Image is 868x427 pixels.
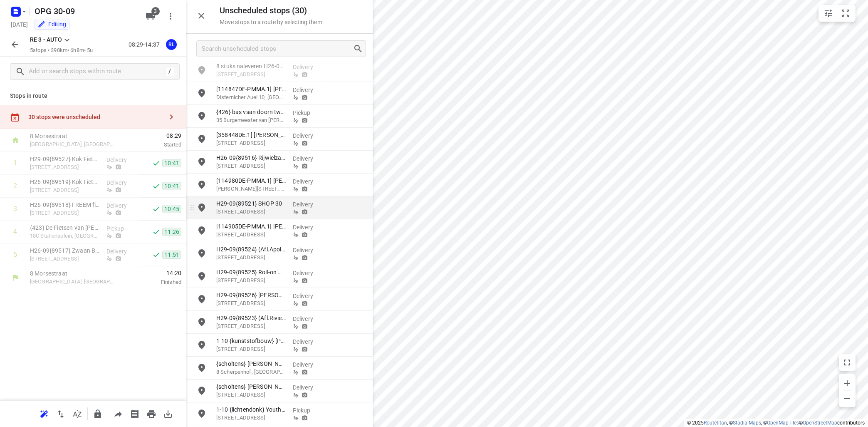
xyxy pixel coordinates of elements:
[162,159,181,167] span: 10:41
[353,44,366,54] div: Search
[126,132,181,140] span: 08:29
[216,245,286,253] p: H29-09{89524} (Afl.Apollobuurt) ZFP
[13,182,17,190] div: 2
[216,208,286,216] p: Haarlemmerstraat 131, Amsterdam
[163,40,180,48] span: Assigned to Remco Lemke
[293,269,324,277] p: Delivery
[30,163,100,171] p: [STREET_ADDRESS]
[216,222,286,231] p: [114905DE-PMMA.1] Elvira Preier
[216,139,286,147] p: [STREET_ADDRESS]
[165,67,174,76] div: /
[163,36,180,53] button: RL
[216,382,286,391] p: {scholtens} [PERSON_NAME]
[30,155,100,163] p: H29-09{89527} Kok Fietsen Werkplaats
[216,85,286,93] p: [114847DE-PMMA.1] Markus Timmermann
[30,178,100,186] p: H26-09{89519} Kok Fietsen Werkplaats
[106,224,137,233] p: Pickup
[216,185,286,193] p: Dirk-von-Merveldt-Straße 28, Munster
[216,93,286,102] p: Disternicher Auel 10, Euskirchen
[126,410,143,417] span: Print shipping labels
[36,410,52,417] span: Reoptimize route
[216,199,286,208] p: H29-09{89521} SHOP 30
[37,20,67,28] div: You are currently in edit mode.
[166,39,177,50] div: RL
[216,231,286,239] p: Carl-Funke-Straße 23, Essen
[30,140,116,149] p: [GEOGRAPHIC_DATA], [GEOGRAPHIC_DATA]
[30,232,100,240] p: 18C Stationsplein, Capelle Aan Den Ijssel
[193,7,210,24] button: Close
[216,337,286,345] p: 1-10 {kunststofbouw} Benny Cottens
[30,132,116,140] p: 8 Morsestraat
[110,410,126,417] span: Share route
[704,420,727,426] a: Routetitan
[30,186,100,194] p: [STREET_ADDRESS]
[216,268,286,276] p: H29-09{89525} Roll-on Mobility Care B.V.
[30,209,100,217] p: [STREET_ADDRESS]
[216,368,286,376] p: 8 Scherpenhof, Amstelveen
[160,410,176,417] span: Download route
[216,131,286,139] p: [358448DE.1] [PERSON_NAME]
[216,108,286,116] p: {426} bas vsan doorn tweewielers
[216,314,286,322] p: H29-09{89523} (Afl.Rivierenbuurt) ZFP
[216,322,286,330] p: Maasstraat 106, Amsterdam
[293,177,324,186] p: Delivery
[293,383,324,392] p: Delivery
[28,114,163,120] div: 30 stops were unscheduled
[151,7,160,15] span: 3
[106,179,137,187] p: Delivery
[152,228,161,236] svg: Done
[202,42,353,55] input: Search unscheduled stops
[13,251,17,258] div: 5
[220,6,324,15] h5: Unscheduled stops ( 30 )
[30,223,100,232] p: {423} De Fietsen van Capelle
[162,251,181,259] span: 11:51
[126,141,181,149] p: Started
[216,414,286,422] p: 9 Prinses Beatrixlaan, Den Haag
[30,278,116,286] p: [GEOGRAPHIC_DATA], [GEOGRAPHIC_DATA]
[162,228,181,236] span: 11:26
[220,19,324,25] p: Move stops to a route by selecting them.
[216,154,286,162] p: H26-09{89516} Rijwielzaak Bathoorn
[293,223,324,231] p: Delivery
[293,86,324,94] p: Delivery
[216,360,286,368] p: {scholtens} [PERSON_NAME]
[143,410,160,417] span: Print route
[162,8,179,25] button: More
[30,246,100,255] p: H26-09{89517} Zwaan Bikes Rotterdam
[30,47,93,55] p: 5 stops • 390km • 6h8m • 5u
[29,65,165,78] input: Add or search stops within route
[216,253,286,262] p: Beethovenstraat 86, Amsterdam
[293,338,324,346] p: Delivery
[162,205,181,213] span: 10:45
[30,255,100,263] p: [STREET_ADDRESS]
[293,406,324,415] p: Pickup
[293,154,324,163] p: Delivery
[216,62,286,70] p: 8 stuks naleveren H26-09{89511} CC33 - Amersfoort
[803,420,837,426] a: OpenStreetMap
[30,269,116,278] p: 8 Morsestraat
[126,278,181,286] p: Finished
[216,276,286,285] p: Nijverheidsweg 11, Hapert
[216,405,286,414] p: 1-10 {lichtendonk} Youthcare Holding B.V.
[152,182,161,190] svg: Done
[186,64,373,426] div: grid
[216,70,286,79] p: Leusderweg 92, Amersfoort
[216,162,286,170] p: [STREET_ADDRESS]
[293,132,324,140] p: Delivery
[293,200,324,209] p: Delivery
[126,269,181,277] span: 14:20
[293,292,324,300] p: Delivery
[216,345,286,353] p: 16 Rozenbergstraat, Oostrozebeke
[687,420,865,426] li: © 2025 , © , © © contributors
[216,116,286,124] p: 35 Burgemeester van Houtplein, Vlijmen
[129,40,163,49] p: 08:29-14:37
[89,406,106,422] button: Lock route
[30,201,100,209] p: H26-09{89518} FREEM fietsen
[216,291,286,299] p: H29-09{89526} Peeters Bike Totaal
[152,205,161,213] svg: Done
[52,410,69,417] span: Reverse route
[69,410,86,417] span: Sort by time window
[293,63,324,71] p: Delivery
[106,201,137,210] p: Delivery
[30,35,62,44] p: RE 3 - AUTO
